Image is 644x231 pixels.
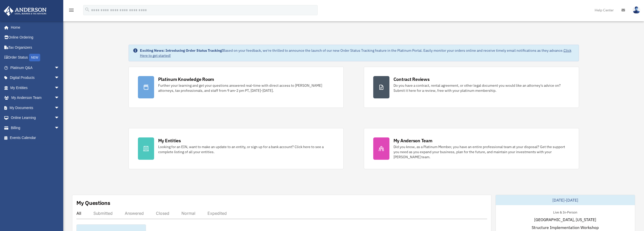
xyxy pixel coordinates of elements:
[393,137,432,144] div: My Anderson Team
[4,63,67,73] a: Platinum Q&Aarrow_drop_down
[2,6,48,16] img: Anderson Advisors Platinum Portal
[158,144,334,154] div: Looking for an EIN, want to make an update to an entity, or sign up for a bank account? Click her...
[129,128,344,169] a: My Entities Looking for an EIN, want to make an update to an entity, or sign up for a bank accoun...
[633,6,640,14] img: User Pic
[393,144,570,159] div: Did you know, as a Platinum Member, you have an entire professional team at your disposal? Get th...
[140,48,575,58] div: Based on your feedback, we're thrilled to announce the launch of our new Order Status Tracking fe...
[54,113,65,123] span: arrow_drop_down
[140,48,571,58] a: Click Here to get started!
[4,52,67,63] a: Order StatusNEW
[4,103,67,113] a: My Documentsarrow_drop_down
[93,211,113,216] div: Submitted
[4,22,65,32] a: Home
[129,67,344,108] a: Platinum Knowledge Room Further your learning and get your questions answered real-time with dire...
[4,42,67,52] a: Tax Organizers
[364,67,579,108] a: Contract Reviews Do you have a contract, rental agreement, or other legal document you would like...
[54,63,65,73] span: arrow_drop_down
[364,128,579,169] a: My Anderson Team Did you know, as a Platinum Member, you have an entire professional team at your...
[158,137,181,144] div: My Entities
[496,195,635,205] div: [DATE]-[DATE]
[54,93,65,103] span: arrow_drop_down
[549,209,581,215] div: Live & In-Person
[181,211,195,216] div: Normal
[393,83,570,93] div: Do you have a contract, rental agreement, or other legal document you would like an attorney's ad...
[85,7,90,12] i: search
[4,73,67,83] a: Digital Productsarrow_drop_down
[54,103,65,113] span: arrow_drop_down
[156,211,169,216] div: Closed
[4,32,67,43] a: Online Ordering
[54,123,65,133] span: arrow_drop_down
[393,76,430,82] div: Contract Reviews
[125,211,144,216] div: Answered
[68,9,74,13] a: menu
[207,211,227,216] div: Expedited
[4,113,67,123] a: Online Learningarrow_drop_down
[4,93,67,103] a: My Anderson Teamarrow_drop_down
[4,83,67,93] a: My Entitiesarrow_drop_down
[54,73,65,83] span: arrow_drop_down
[68,7,74,13] i: menu
[158,76,214,82] div: Platinum Knowledge Room
[29,54,40,61] div: NEW
[4,133,67,143] a: Events Calendar
[158,83,334,93] div: Further your learning and get your questions answered real-time with direct access to [PERSON_NAM...
[54,83,65,93] span: arrow_drop_down
[140,48,223,53] strong: Exciting News: Introducing Order Status Tracking!
[76,211,81,216] div: All
[532,224,599,230] span: Structure Implementation Workshop
[76,199,110,207] div: My Questions
[534,217,596,223] span: [GEOGRAPHIC_DATA], [US_STATE]
[4,123,67,133] a: Billingarrow_drop_down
